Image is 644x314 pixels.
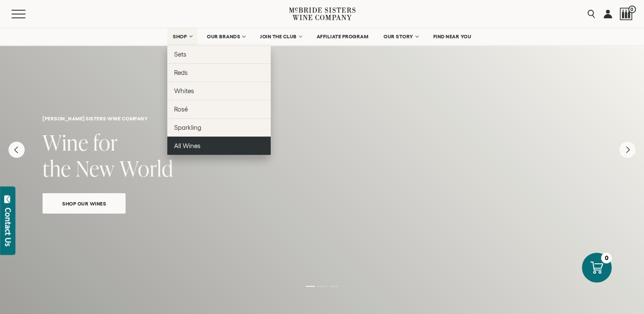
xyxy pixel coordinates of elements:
span: JOIN THE CLUB [260,34,297,40]
span: Sets [174,51,186,58]
span: SHOP [173,34,187,40]
a: Shop Our Wines [43,193,126,214]
span: for [93,128,118,157]
li: Page dot 1 [306,286,315,287]
a: AFFILIATE PROGRAM [311,28,374,45]
span: Whites [174,87,194,94]
a: Sets [167,45,271,63]
span: OUR BRANDS [207,34,240,40]
span: 0 [628,6,636,13]
span: New [76,154,115,183]
span: Rosé [174,106,188,113]
span: the [43,154,71,183]
span: All Wines [174,142,200,149]
span: AFFILIATE PROGRAM [317,34,369,40]
a: Whites [167,82,271,100]
button: Mobile Menu Trigger [11,10,42,18]
span: Sparkling [174,124,201,131]
a: All Wines [167,137,271,155]
span: OUR STORY [384,34,413,40]
h6: [PERSON_NAME] sisters wine company [43,116,601,121]
span: Wine [43,128,89,157]
div: 0 [601,253,612,263]
li: Page dot 2 [318,286,327,287]
button: Previous [9,142,25,158]
li: Page dot 3 [329,286,339,287]
a: SHOP [167,28,197,45]
a: JOIN THE CLUB [255,28,307,45]
a: Sparkling [167,118,271,137]
span: FIND NEAR YOU [433,34,472,40]
button: Next [619,142,635,158]
span: Shop Our Wines [47,199,121,208]
a: Rosé [167,100,271,118]
span: World [120,154,173,183]
a: OUR STORY [378,28,424,45]
span: Reds [174,69,188,76]
a: Reds [167,63,271,82]
a: OUR BRANDS [201,28,250,45]
div: Contact Us [4,208,12,246]
a: FIND NEAR YOU [428,28,477,45]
